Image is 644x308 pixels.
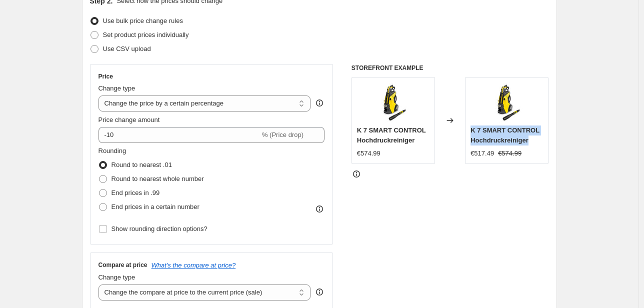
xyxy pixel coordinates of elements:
[151,261,236,269] button: What's the compare at price?
[103,45,151,52] span: Use CSV upload
[487,82,527,122] img: d0_80x.jpg
[98,116,160,123] span: Price change amount
[351,64,549,72] h6: STOREFRONT EXAMPLE
[98,261,147,269] h3: Compare at price
[111,161,172,168] span: Round to nearest .01
[357,148,380,158] div: €574.99
[111,189,160,196] span: End prices in .99
[98,84,135,92] span: Change type
[498,148,521,158] strike: €574.99
[262,131,303,138] span: % (Price drop)
[111,203,199,210] span: End prices in a certain number
[103,17,183,24] span: Use bulk price change rules
[98,72,113,80] h3: Price
[98,273,135,281] span: Change type
[470,148,494,158] div: €517.49
[470,126,539,144] span: K 7 SMART CONTROL Hochdruckreiniger
[111,225,207,232] span: Show rounding direction options?
[98,147,126,154] span: Rounding
[373,82,413,122] img: d0_80x.jpg
[98,127,260,143] input: -15
[314,287,324,297] div: help
[314,98,324,108] div: help
[357,126,426,144] span: K 7 SMART CONTROL Hochdruckreiniger
[111,175,204,182] span: Round to nearest whole number
[103,31,189,38] span: Set product prices individually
